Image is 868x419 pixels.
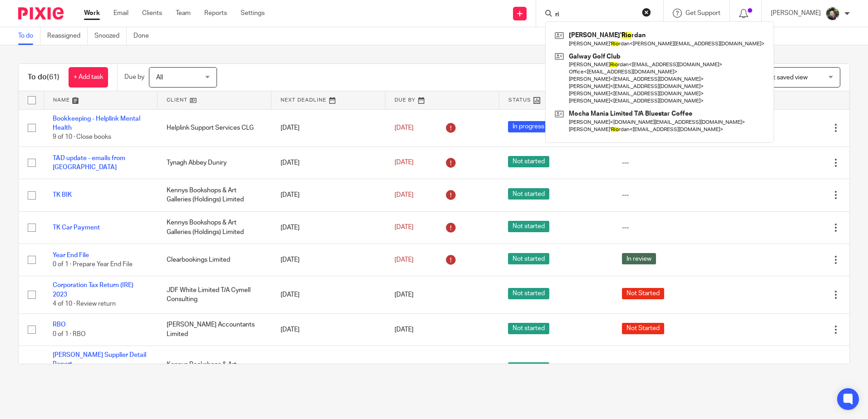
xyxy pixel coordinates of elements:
[508,221,549,232] span: Not started
[271,109,385,146] td: [DATE]
[271,146,385,179] td: [DATE]
[622,223,726,232] div: ---
[622,323,664,334] span: Not Started
[508,121,549,132] span: In progress
[28,73,59,82] h1: To do
[508,323,549,334] span: Not started
[271,179,385,211] td: [DATE]
[133,27,156,45] a: Done
[84,9,100,18] a: Work
[271,313,385,346] td: [DATE]
[757,74,808,81] span: Select saved view
[158,313,271,346] td: [PERSON_NAME] Accountants Limited
[53,352,146,367] a: [PERSON_NAME] Supplier Detail Report
[158,244,271,276] td: Clearbookings Limited
[53,116,140,131] a: Bookkeeping - Helplink Mental Health
[158,346,271,393] td: Kennys Bookshops & Art Galleries (Holdings) Limited
[158,211,271,244] td: Kennys Bookshops & Art Galleries (Holdings) Limited
[622,190,726,200] div: ---
[508,156,549,167] span: Not started
[622,253,656,264] span: In review
[47,73,59,81] span: (61)
[271,276,385,313] td: [DATE]
[771,9,821,18] p: [PERSON_NAME]
[395,326,414,333] span: [DATE]
[53,322,66,328] a: RBO
[158,109,271,146] td: Helplink Support Services CLG
[156,74,163,81] span: All
[508,253,549,264] span: Not started
[271,346,385,393] td: [DATE]
[53,282,133,297] a: Corporation Tax Return (IRE) 2023
[271,244,385,276] td: [DATE]
[395,224,414,231] span: [DATE]
[53,252,89,258] a: Year End File
[395,292,414,298] span: [DATE]
[176,9,191,18] a: Team
[94,27,127,45] a: Snoozed
[395,257,414,263] span: [DATE]
[395,160,414,166] span: [DATE]
[508,288,549,299] span: Not started
[53,192,72,198] a: TK BIK
[69,67,108,88] a: + Add task
[53,134,111,140] span: 9 of 10 · Close books
[53,261,133,268] span: 0 of 1 · Prepare Year End File
[642,8,651,17] button: Clear
[395,192,414,198] span: [DATE]
[53,331,86,337] span: 0 of 1 · RBO
[158,146,271,179] td: Tynagh Abbey Duniry
[508,188,549,200] span: Not started
[18,7,64,19] img: Pixie
[204,9,227,18] a: Reports
[825,6,840,21] img: Jade.jpeg
[622,158,726,167] div: ---
[18,27,40,45] a: To do
[53,155,125,171] a: TAD update - emails from [GEOGRAPHIC_DATA]
[47,27,88,45] a: Reassigned
[554,11,636,19] input: Search
[686,10,720,16] span: Get Support
[395,125,414,131] span: [DATE]
[508,362,549,374] span: Not started
[271,211,385,244] td: [DATE]
[53,301,116,307] span: 4 of 10 · Review return
[622,288,664,299] span: Not Started
[158,179,271,211] td: Kennys Bookshops & Art Galleries (Holdings) Limited
[124,73,144,82] p: Due by
[158,276,271,313] td: JDF White Limited T/A Cymell Consulting
[142,9,162,18] a: Clients
[53,224,100,231] a: TK Car Payment
[241,9,265,18] a: Settings
[113,9,128,18] a: Email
